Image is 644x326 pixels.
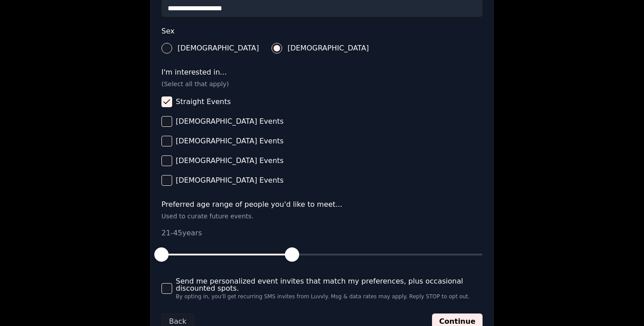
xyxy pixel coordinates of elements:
[161,201,483,208] label: Preferred age range of people you'd like to meet...
[176,118,284,125] span: [DEMOGRAPHIC_DATA] Events
[161,283,172,294] button: Send me personalized event invites that match my preferences, plus occasional discounted spots.By...
[161,175,172,186] button: [DEMOGRAPHIC_DATA] Events
[161,136,172,146] button: [DEMOGRAPHIC_DATA] Events
[161,28,483,35] label: Sex
[176,177,284,184] span: [DEMOGRAPHIC_DATA] Events
[176,157,284,164] span: [DEMOGRAPHIC_DATA] Events
[178,45,259,52] span: [DEMOGRAPHIC_DATA]
[161,212,483,221] p: Used to curate future events.
[161,79,483,88] p: (Select all that apply)
[176,138,284,145] span: [DEMOGRAPHIC_DATA] Events
[161,69,483,76] label: I'm interested in...
[161,155,172,166] button: [DEMOGRAPHIC_DATA] Events
[161,228,483,238] p: 21 - 45 years
[161,116,172,127] button: [DEMOGRAPHIC_DATA] Events
[176,294,483,299] span: By opting in, you'll get recurring SMS invites from Luvvly. Msg & data rates may apply. Reply STO...
[271,43,282,54] button: [DEMOGRAPHIC_DATA]
[176,98,231,105] span: Straight Events
[161,43,172,54] button: [DEMOGRAPHIC_DATA]
[288,45,369,52] span: [DEMOGRAPHIC_DATA]
[176,278,483,292] span: Send me personalized event invites that match my preferences, plus occasional discounted spots.
[161,96,172,107] button: Straight Events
